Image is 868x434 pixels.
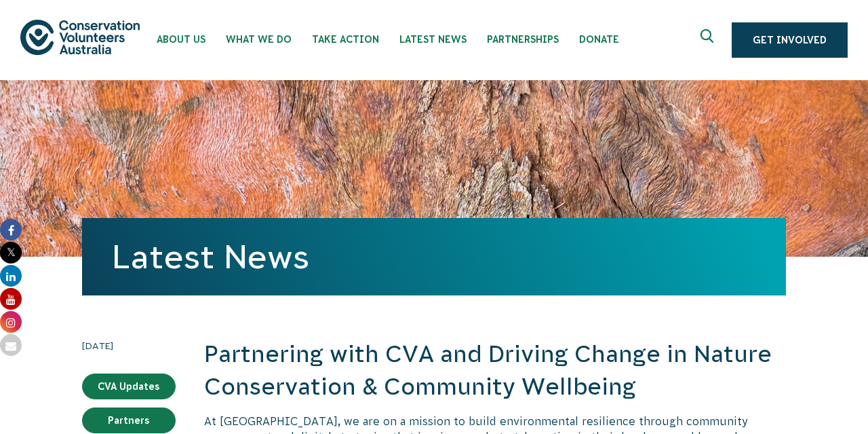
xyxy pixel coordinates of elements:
[732,22,848,58] a: Get Involved
[157,34,205,45] span: About Us
[20,20,140,54] img: logo.svg
[112,238,309,275] a: Latest News
[82,408,176,433] a: Partners
[399,34,467,45] span: Latest News
[204,338,786,403] h2: Partnering with CVA and Driving Change in Nature Conservation & Community Wellbeing
[226,34,292,45] span: What We Do
[487,34,559,45] span: Partnerships
[701,29,717,51] span: Expand search box
[312,34,379,45] span: Take Action
[692,24,725,56] button: Expand search box Close search box
[82,374,176,399] a: CVA Updates
[82,338,176,353] time: [DATE]
[579,34,619,45] span: Donate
